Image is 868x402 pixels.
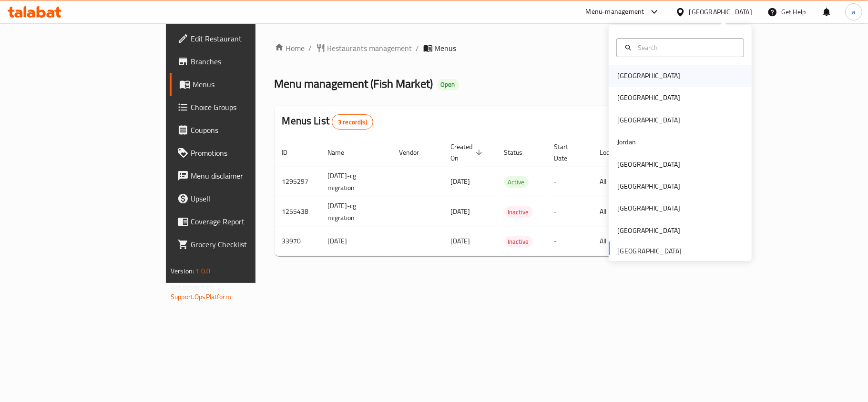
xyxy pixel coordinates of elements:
td: [DATE] [320,227,392,256]
a: Coupons [170,119,311,141]
span: 3 record(s) [332,118,373,127]
a: Choice Groups [170,96,311,119]
span: a [852,7,855,17]
li: / [416,42,419,54]
a: Menus [170,73,311,96]
div: Jordan [617,137,636,147]
span: Menus [435,42,457,54]
a: Edit Restaurant [170,27,311,50]
span: Created On [451,141,485,164]
nav: breadcrumb [275,42,683,54]
td: - [547,167,592,197]
div: Active [504,176,529,188]
span: [DATE] [451,235,470,247]
div: Total records count [332,114,373,130]
a: Grocery Checklist [170,233,311,256]
span: Coupons [191,124,303,136]
a: Support.OpsPlatform [171,291,231,303]
span: Grocery Checklist [191,239,303,250]
span: Upsell [191,193,303,204]
span: [DATE] [451,175,470,188]
span: Branches [191,56,303,67]
a: Upsell [170,187,311,210]
span: Choice Groups [191,101,303,113]
div: [GEOGRAPHIC_DATA] [689,7,752,17]
span: Open [437,80,459,89]
a: Branches [170,50,311,73]
td: - [547,197,592,227]
span: Name [328,147,357,158]
div: [GEOGRAPHIC_DATA] [617,92,680,103]
span: Coverage Report [191,216,303,227]
a: Promotions [170,141,311,164]
input: Search [634,42,738,53]
div: Inactive [504,236,533,247]
td: All [592,197,642,227]
div: [GEOGRAPHIC_DATA] [617,203,680,213]
a: Menu disclaimer [170,164,311,187]
div: [GEOGRAPHIC_DATA] [617,70,680,81]
span: Menu management ( Fish Market ) [275,73,433,94]
span: [DATE] [451,205,470,218]
span: Version: [171,265,194,277]
div: [GEOGRAPHIC_DATA] [617,225,680,236]
td: All [592,227,642,256]
span: Inactive [504,207,533,218]
span: Active [504,177,529,188]
td: [DATE]-cg migration [320,197,392,227]
span: 1.0.0 [195,265,210,277]
span: Inactive [504,236,533,247]
h2: Menus List [282,114,373,130]
div: Menu-management [586,6,644,18]
table: enhanced table [275,138,748,256]
span: Edit Restaurant [191,33,303,44]
span: Menu disclaimer [191,170,303,181]
span: Locale [600,147,630,158]
span: Status [504,147,535,158]
span: ID [282,147,300,158]
div: [GEOGRAPHIC_DATA] [617,115,680,125]
div: [GEOGRAPHIC_DATA] [617,159,680,170]
span: Get support on: [171,281,214,293]
span: Menus [193,79,303,90]
a: Restaurants management [316,42,412,54]
div: [GEOGRAPHIC_DATA] [617,181,680,191]
td: [DATE]-cg migration [320,167,392,197]
span: Promotions [191,147,303,159]
a: Coverage Report [170,210,311,233]
span: Vendor [399,147,432,158]
td: - [547,227,592,256]
td: All [592,167,642,197]
span: Restaurants management [327,42,412,54]
span: Start Date [554,141,581,164]
div: Open [437,79,459,90]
